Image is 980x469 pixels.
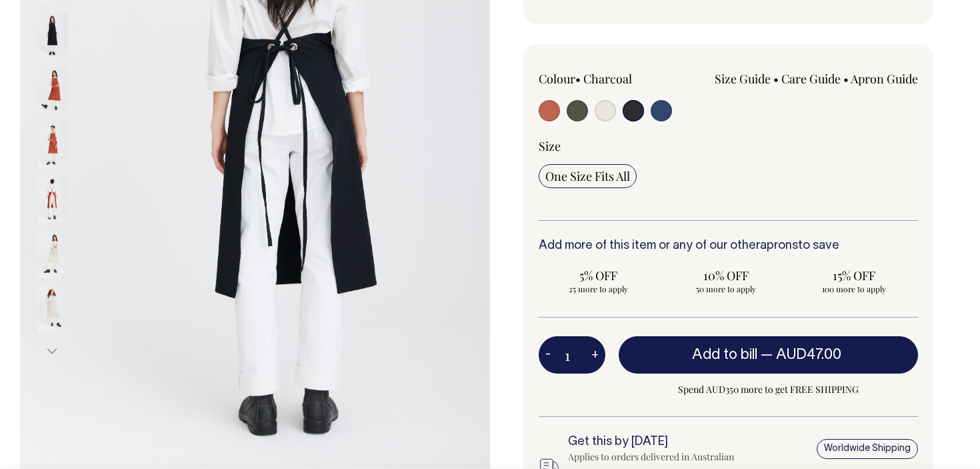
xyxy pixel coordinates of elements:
[673,284,780,294] span: 50 more to apply
[539,240,918,253] h6: Add more of this item or any of our other to save
[583,71,632,87] label: Charcoal
[539,264,659,298] input: 5% OFF 25 more to apply
[37,285,67,332] img: natural
[667,264,787,298] input: 10% OFF 50 more to apply
[42,336,62,366] button: Next
[37,175,67,222] img: rust
[794,264,914,298] input: 15% OFF 100 more to apply
[37,11,67,58] img: charcoal
[692,348,757,362] span: Add to bill
[545,284,652,294] span: 25 more to apply
[539,342,557,368] button: -
[781,71,841,87] a: Care Guide
[575,71,581,87] span: •
[545,168,630,184] span: One Size Fits All
[619,382,918,398] span: Spend AUD350 more to get FREE SHIPPING
[585,342,605,368] button: +
[776,348,841,362] span: AUD47.00
[801,284,907,294] span: 100 more to apply
[773,71,779,87] span: •
[539,71,691,87] div: Colour
[851,71,918,87] a: Apron Guide
[539,138,918,154] div: Size
[715,71,771,87] a: Size Guide
[539,164,637,188] input: One Size Fits All
[843,71,849,87] span: •
[37,230,67,277] img: natural
[673,268,780,284] span: 10% OFF
[760,240,798,252] a: aprons
[801,268,907,284] span: 15% OFF
[568,436,745,449] h6: Get this by [DATE]
[37,121,67,167] img: rust
[545,268,652,284] span: 5% OFF
[761,348,845,362] span: —
[37,66,67,113] img: rust
[619,336,918,374] button: Add to bill —AUD47.00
